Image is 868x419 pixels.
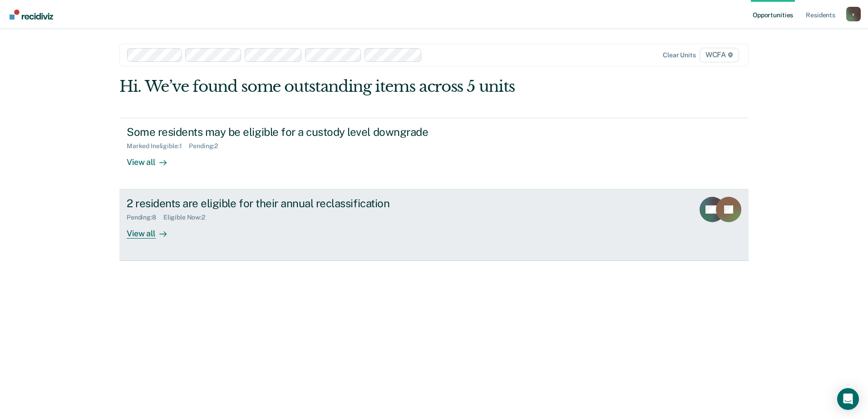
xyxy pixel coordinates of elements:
div: Some residents may be eligible for a custody level downgrade [127,125,445,139]
div: View all [127,221,178,239]
div: Eligible Now : 2 [163,214,212,221]
div: v [846,7,861,21]
div: Pending : 8 [127,214,163,221]
a: Some residents may be eligible for a custody level downgradeMarked Ineligible:1Pending:2View all [119,118,749,190]
div: 2 residents are eligible for their annual reclassification [127,197,445,210]
span: WCFA [700,48,739,62]
div: Hi. We’ve found some outstanding items across 5 units [119,77,623,96]
div: Open Intercom Messenger [837,388,859,410]
div: Clear units [663,51,696,59]
button: Profile dropdown button [846,7,861,21]
div: View all [127,150,178,167]
img: Recidiviz [10,10,53,20]
div: Pending : 2 [189,142,225,150]
a: 2 residents are eligible for their annual reclassificationPending:8Eligible Now:2View all [119,190,749,261]
div: Marked Ineligible : 1 [127,142,189,150]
